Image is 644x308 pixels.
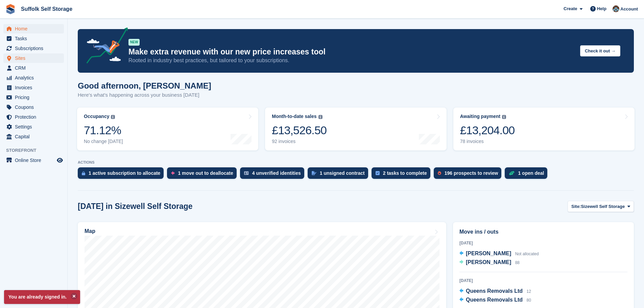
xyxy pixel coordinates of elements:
[18,3,75,15] a: Suffolk Self Storage
[466,251,511,256] span: [PERSON_NAME]
[518,170,544,176] div: 1 open deal
[526,298,531,303] span: 80
[580,45,620,56] button: Check it out →
[78,81,211,90] h1: Good afternoon, [PERSON_NAME]
[84,114,109,119] div: Occupancy
[15,112,55,122] span: Protection
[466,259,511,265] span: [PERSON_NAME]
[3,112,64,122] a: menu
[318,115,323,119] img: icon-info-grey-7440780725fd019a000dd9b08b2336e03edf1995a4989e88bcd33f0948082b44.svg
[445,170,498,176] div: 196 prospects to review
[4,290,80,304] p: You are already signed in.
[15,102,55,112] span: Coupons
[3,132,64,141] a: menu
[3,24,64,33] a: menu
[15,63,55,73] span: CRM
[3,156,64,165] a: menu
[376,171,380,175] img: task-75834270c22a3079a89374b754ae025e5fb1db73e45f91037f5363f120a921f8.svg
[466,297,523,303] span: Queens Removals Ltd
[15,73,55,82] span: Analytics
[564,5,577,12] span: Create
[459,250,539,258] a: [PERSON_NAME] Not allocated
[509,171,515,175] img: deal-1b604bf984904fb50ccaf53a9ad4b4a5d6e5aea283cecdc64d6e3604feb123c2.svg
[15,34,55,43] span: Tasks
[15,156,55,165] span: Online Store
[272,123,327,137] div: £13,526.50
[178,170,233,176] div: 1 move out to deallocate
[515,260,520,265] span: 88
[3,93,64,102] a: menu
[272,139,327,144] div: 92 invoices
[568,201,634,212] button: Site: Sizewell Self Storage
[6,147,67,154] span: Storefront
[571,203,581,210] span: Site:
[128,47,575,57] p: Make extra revenue with our new price increases tool
[82,171,85,175] img: active_subscription_to_allocate_icon-d502201f5373d7db506a760aba3b589e785aa758c864c3986d89f69b8ff3...
[3,83,64,92] a: menu
[89,170,160,176] div: 1 active subscription to allocate
[171,171,174,175] img: move_outs_to_deallocate_icon-f764333ba52eb49d3ac5e1228854f67142a1ed5810a6f6cc68b1a99e826820c5.svg
[240,167,308,182] a: 4 unverified identities
[320,170,365,176] div: 1 unsigned contract
[438,171,441,175] img: prospect-51fa495bee0391a8d652442698ab0144808aea92771e9ea1ae160a38d050c398.svg
[3,73,64,82] a: menu
[81,27,128,66] img: price-adjustments-announcement-icon-8257ccfd72463d97f412b2fc003d46551f7dbcb40ab6d574587a9cd5c0d94...
[505,167,551,182] a: 1 open deal
[3,34,64,43] a: menu
[526,289,531,294] span: 12
[77,108,258,150] a: Occupancy 71.12% No change [DATE]
[460,114,501,119] div: Awaiting payment
[15,122,55,132] span: Settings
[78,167,167,182] a: 1 active subscription to allocate
[252,170,301,176] div: 4 unverified identities
[372,167,434,182] a: 2 tasks to complete
[15,93,55,102] span: Pricing
[15,24,55,33] span: Home
[453,108,635,150] a: Awaiting payment £13,204.00 78 invoices
[459,240,627,246] div: [DATE]
[15,83,55,92] span: Invoices
[128,57,575,64] p: Rooted in industry best practices, but tailored to your subscriptions.
[265,108,446,150] a: Month-to-date sales £13,526.50 92 invoices
[3,53,64,63] a: menu
[597,5,606,12] span: Help
[85,228,95,234] h2: Map
[460,139,515,144] div: 78 invoices
[459,296,531,305] a: Queens Removals Ltd 80
[56,156,64,164] a: Preview store
[3,44,64,53] a: menu
[620,6,638,13] span: Account
[15,53,55,63] span: Sites
[111,115,115,119] img: icon-info-grey-7440780725fd019a000dd9b08b2336e03edf1995a4989e88bcd33f0948082b44.svg
[308,167,372,182] a: 1 unsigned contract
[459,258,520,267] a: [PERSON_NAME] 88
[15,44,55,53] span: Subscriptions
[78,160,634,165] p: ACTIONS
[272,114,316,119] div: Month-to-date sales
[460,123,515,137] div: £13,204.00
[383,170,427,176] div: 2 tasks to complete
[459,287,531,296] a: Queens Removals Ltd 12
[502,115,506,119] img: icon-info-grey-7440780725fd019a000dd9b08b2336e03edf1995a4989e88bcd33f0948082b44.svg
[459,228,627,236] h2: Move ins / outs
[613,5,619,12] img: Lisa Furneaux
[15,132,55,141] span: Capital
[3,63,64,73] a: menu
[434,167,505,182] a: 196 prospects to review
[581,203,625,210] span: Sizewell Self Storage
[3,102,64,112] a: menu
[5,4,16,14] img: stora-icon-8386f47178a22dfd0bd8f6a31ec36ba5ce8667c1dd55bd0f319d3a0aa187defe.svg
[244,171,249,175] img: verify_identity-adf6edd0f0f0b5bbfe63781bf79b02c33cf7c696d77639b501bdc392416b5a36.svg
[312,171,316,175] img: contract_signature_icon-13c848040528278c33f63329250d36e43548de30e8caae1d1a13099fd9432cc5.svg
[3,122,64,132] a: menu
[167,167,240,182] a: 1 move out to deallocate
[78,91,211,99] p: Here's what's happening across your business [DATE]
[78,202,193,211] h2: [DATE] in Sizewell Self Storage
[128,39,140,46] div: NEW
[515,252,539,256] span: Not allocated
[466,288,523,294] span: Queens Removals Ltd
[84,123,123,137] div: 71.12%
[84,139,123,144] div: No change [DATE]
[459,278,627,284] div: [DATE]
